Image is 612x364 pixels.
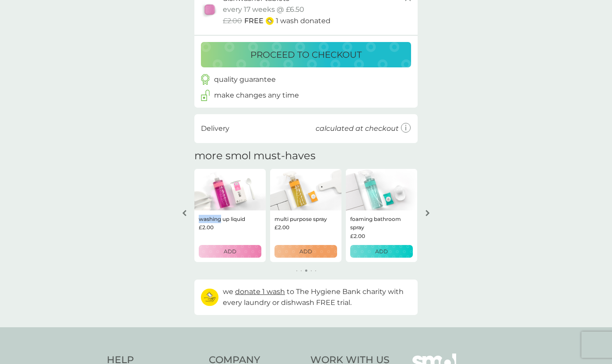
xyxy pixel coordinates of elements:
[276,15,331,27] p: 1 wash donated
[244,15,264,27] span: FREE
[199,223,214,231] span: £2.00
[350,215,413,231] p: foaming bathroom spray
[201,123,229,134] p: Delivery
[223,4,304,15] p: every 17 weeks @ £6.50
[224,247,236,255] p: ADD
[350,245,413,258] button: ADD
[214,74,276,85] p: quality guarantee
[201,42,411,67] button: proceed to checkout
[250,48,362,62] p: proceed to checkout
[223,15,242,27] span: £2.00
[350,232,365,240] span: £2.00
[375,247,388,255] p: ADD
[274,245,337,258] button: ADD
[299,247,312,255] p: ADD
[194,150,316,162] h2: more smol must-haves
[274,223,289,231] span: £2.00
[235,287,285,296] span: donate 1 wash
[223,286,411,308] p: we to The Hygiene Bank charity with every laundry or dishwash FREE trial.
[274,215,327,223] p: multi purpose spray
[214,90,299,101] p: make changes any time
[199,245,261,258] button: ADD
[199,215,245,223] p: washing up liquid
[316,123,399,134] p: calculated at checkout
